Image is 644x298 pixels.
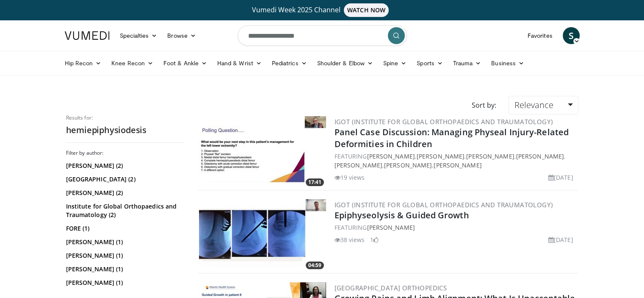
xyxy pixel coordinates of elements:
[434,161,481,169] a: [PERSON_NAME]
[199,199,326,271] img: e7a0d3e2-54e5-4a55-a471-c0a8ef7f2151.300x170_q85_crop-smart_upscale.jpg
[66,202,182,219] a: Institute for Global Orthopaedics and Traumatology (2)
[212,55,267,72] a: Hand & Wrist
[66,175,182,184] a: [GEOGRAPHIC_DATA] (2)
[448,55,486,72] a: Trauma
[158,55,212,72] a: Foot & Ankle
[106,55,158,72] a: Knee Recon
[66,162,182,170] a: [PERSON_NAME] (2)
[66,224,182,233] a: FORE (1)
[378,55,412,72] a: Spine
[162,27,201,44] a: Browse
[334,284,447,292] a: [GEOGRAPHIC_DATA] Orthopedics
[66,251,182,260] a: [PERSON_NAME] (1)
[466,152,514,160] a: [PERSON_NAME]
[334,152,577,170] div: FEATURING , , , , , ,
[267,55,312,72] a: Pediatrics
[334,209,469,221] a: Epiphyseolysis & Guided Growth
[486,55,529,72] a: Business
[66,189,182,197] a: [PERSON_NAME] (2)
[334,223,577,232] div: FEATURING
[66,3,578,17] a: Vumedi Week 2025 ChannelWATCH NOW
[367,223,415,231] a: [PERSON_NAME]
[370,235,379,244] li: 1
[509,96,578,114] a: Relevance
[66,150,185,156] h3: Filter by author:
[60,55,107,72] a: Hip Recon
[522,27,558,44] a: Favorites
[66,125,185,136] h2: hemiepiphysiodesis
[516,152,564,160] a: [PERSON_NAME]
[465,96,502,114] div: Sort by:
[238,25,407,46] input: Search topics, interventions
[367,152,415,160] a: [PERSON_NAME]
[334,126,569,150] a: Panel Case Discussion: Managing Physeal Injury-Related Deformities in Children
[65,31,110,40] img: VuMedi Logo
[334,201,553,209] a: IGOT (Institute for Global Orthopaedics and Traumatology)
[548,235,573,244] li: [DATE]
[199,199,326,271] a: 04:59
[306,262,324,269] span: 04:59
[334,161,382,169] a: [PERSON_NAME]
[548,173,573,182] li: [DATE]
[66,114,185,121] p: Results for:
[563,27,580,44] a: S
[344,3,389,17] span: WATCH NOW
[334,235,365,244] li: 38 views
[334,117,553,126] a: IGOT (Institute for Global Orthopaedics and Traumatology)
[199,116,326,188] img: 1510845c-1f30-43ab-af48-34a6b2e6128f.300x170_q85_crop-smart_upscale.jpg
[417,152,464,160] a: [PERSON_NAME]
[306,178,324,186] span: 17:41
[66,265,182,273] a: [PERSON_NAME] (1)
[66,238,182,246] a: [PERSON_NAME] (1)
[384,161,432,169] a: [PERSON_NAME]
[115,27,163,44] a: Specialties
[514,99,553,111] span: Relevance
[66,279,182,287] a: [PERSON_NAME] (1)
[334,173,365,182] li: 19 views
[199,116,326,188] a: 17:41
[312,55,378,72] a: Shoulder & Elbow
[412,55,448,72] a: Sports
